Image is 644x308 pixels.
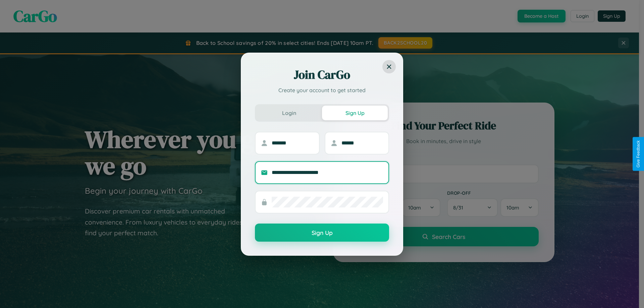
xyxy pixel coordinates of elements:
button: Login [256,106,322,120]
p: Create your account to get started [255,86,389,94]
button: Sign Up [255,224,389,242]
button: Sign Up [322,106,388,120]
div: Give Feedback [636,140,641,168]
h2: Join CarGo [255,67,389,83]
